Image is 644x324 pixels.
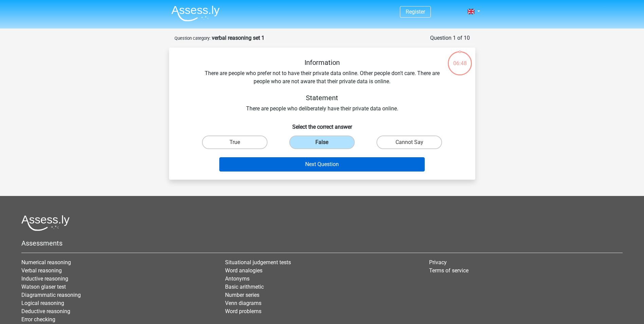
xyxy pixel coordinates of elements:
a: Antonyms [225,275,250,282]
a: Word problems [225,308,261,314]
button: Next Question [219,157,425,172]
a: Error checking [21,316,55,323]
a: Privacy [429,259,447,266]
label: Cannot Say [376,136,442,149]
img: Assessly logo [21,215,70,231]
a: Inductive reasoning [21,275,68,282]
a: Logical reasoning [21,300,64,306]
a: Situational judgement tests [225,259,291,266]
a: Numerical reasoning [21,259,71,266]
h5: Statement [202,94,443,102]
label: False [289,136,355,149]
a: Word analogies [225,267,262,274]
img: Assessly [171,5,220,21]
div: 06:48 [447,51,473,68]
label: True [202,136,268,149]
div: There are people who prefer not to have their private data online. Other people don't care. There... [180,58,464,113]
a: Register [406,8,425,15]
div: Question 1 of 10 [430,34,470,42]
a: Venn diagrams [225,300,261,306]
a: Watson glaser test [21,284,66,290]
h5: Assessments [21,239,623,247]
a: Terms of service [429,267,468,274]
a: Diagrammatic reasoning [21,292,81,298]
strong: verbal reasoning set 1 [212,35,264,41]
a: Basic arithmetic [225,284,264,290]
h5: Information [202,58,443,67]
a: Deductive reasoning [21,308,70,314]
small: Question category: [174,36,210,41]
h6: Select the correct answer [180,118,464,130]
a: Number series [225,292,259,298]
a: Verbal reasoning [21,267,62,274]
